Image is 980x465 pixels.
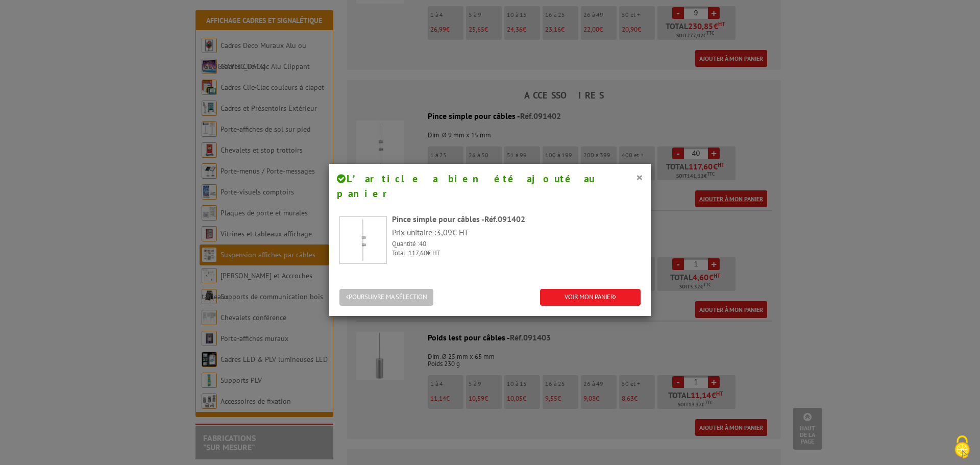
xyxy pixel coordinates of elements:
[949,434,975,460] img: Cookies (fenêtre modale)
[392,239,641,249] p: Quantité :
[392,227,641,238] p: Prix unitaire : € HT
[408,249,427,257] span: 117,60
[540,289,641,306] a: VOIR MON PANIER
[484,214,525,224] span: Réf.091402
[337,172,643,201] h4: L’article a bien été ajouté au panier
[944,430,980,465] button: Cookies (fenêtre modale)
[392,249,641,258] p: Total : € HT
[436,227,452,237] span: 3,09
[392,213,641,225] div: Pince simple pour câbles -
[339,289,433,306] button: POURSUIVRE MA SÉLECTION
[636,170,643,184] button: ×
[419,239,426,248] span: 40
